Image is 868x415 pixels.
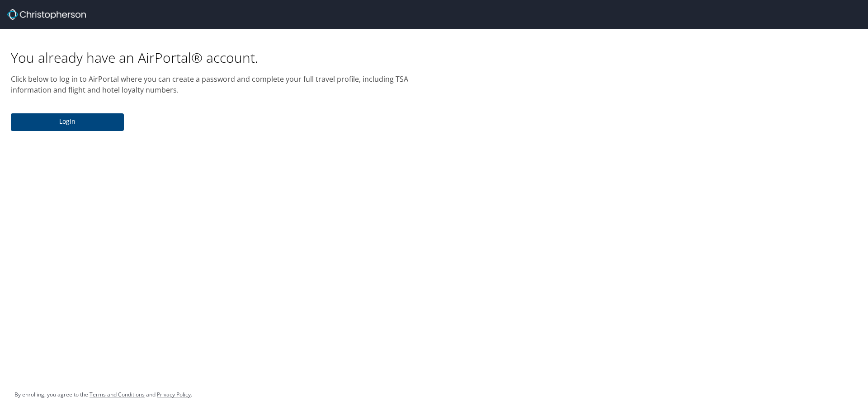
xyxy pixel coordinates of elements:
div: By enrolling, you agree to the and . [14,383,192,406]
span: Login [18,116,117,127]
a: Privacy Policy [157,391,191,398]
p: Click below to log in to AirPortal where you can create a password and complete your full travel ... [11,74,423,95]
a: Terms and Conditions [90,391,145,398]
button: Login [11,113,124,131]
h1: You already have an AirPortal® account. [11,49,423,66]
img: cbt logo [7,9,86,20]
